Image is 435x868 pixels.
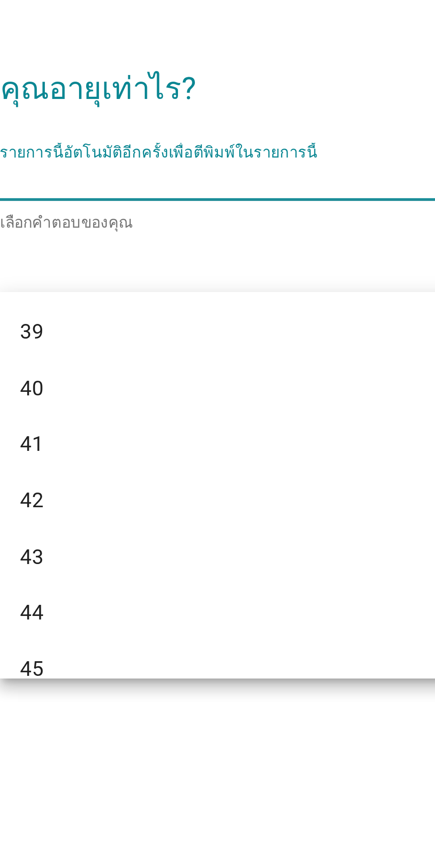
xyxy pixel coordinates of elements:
font: 44 [101,589,109,598]
font: 41 [101,531,109,540]
font: เลือกคำตอบของคุณ [94,456,139,462]
input: รายการนี้อัตโนมัติอีกครั้งเพื่อตีพิมพ์ในรายการนี้ [94,437,328,451]
font: 43 [101,570,109,579]
font: 42 [101,551,109,559]
font: 40 [101,512,109,521]
font: ลูกศรแบบดรอปดาวน์ [287,439,384,450]
font: 45 [101,609,109,617]
font: ลูกศรแบบดรอปดาวน์ [287,375,384,386]
font: ภาษาไทย [275,376,305,384]
font: คุณอายุเท่าไร? [94,407,161,419]
font: 39 [101,493,109,501]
